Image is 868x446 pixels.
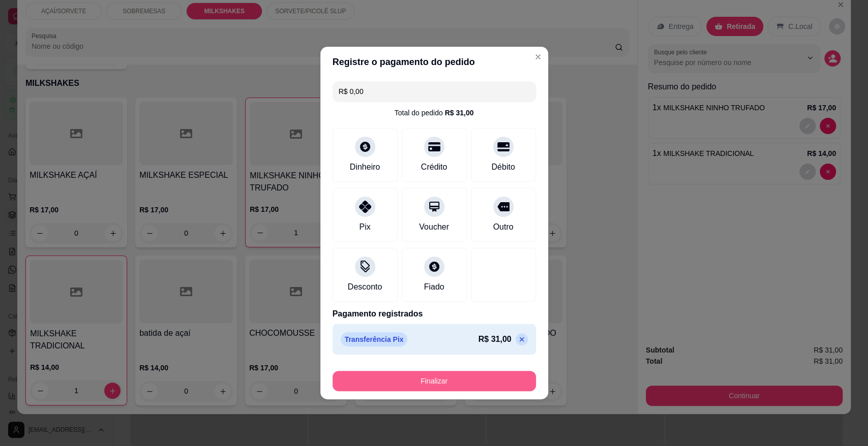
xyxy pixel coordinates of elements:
div: Fiado [424,281,444,293]
button: Close [530,49,546,65]
div: Crédito [421,161,447,173]
div: Desconto [348,281,382,293]
div: R$ 31,00 [445,108,474,118]
div: Outro [493,221,513,233]
button: Finalizar [333,371,536,391]
p: Pagamento registrados [333,308,536,320]
div: Voucher [419,221,449,233]
input: Ex.: hambúrguer de cordeiro [339,81,530,102]
header: Registre o pagamento do pedido [320,47,548,77]
div: Total do pedido [395,108,474,118]
p: R$ 31,00 [478,333,512,345]
div: Dinheiro [350,161,380,173]
div: Pix [359,221,370,233]
p: Transferência Pix [341,332,408,346]
div: Débito [491,161,515,173]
